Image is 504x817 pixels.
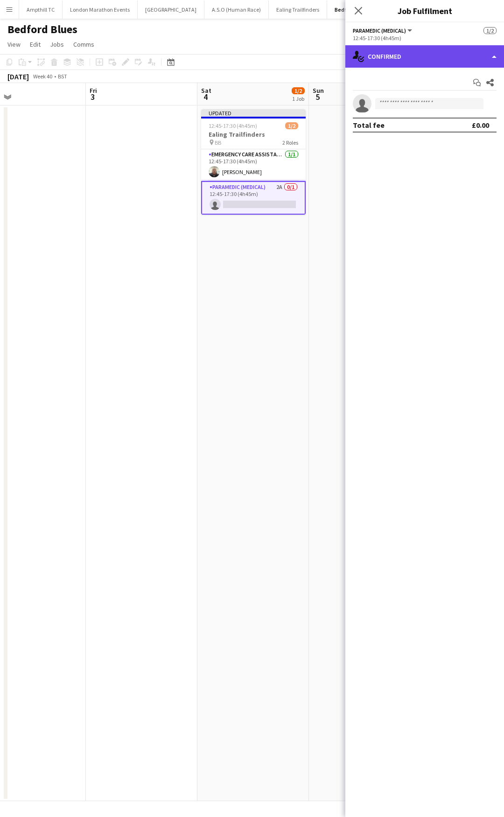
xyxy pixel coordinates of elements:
div: Total fee [353,120,385,130]
button: London Marathon Events [63,0,138,19]
button: A.S.O (Human Race) [204,0,269,19]
a: View [4,38,24,50]
span: 1/2 [483,27,497,34]
button: Ealing Trailfinders [269,0,327,19]
h3: Ealing Trailfinders [201,130,306,139]
button: [GEOGRAPHIC_DATA] [138,0,204,19]
div: 1 Job [292,95,304,102]
button: Bedford Blues [327,0,378,19]
span: Paramedic (Medical) [353,27,406,34]
a: Comms [70,38,98,50]
span: 2 Roles [282,139,298,146]
span: 12:45-17:30 (4h45m) [209,122,257,129]
a: Jobs [46,38,68,50]
div: £0.00 [472,120,489,130]
span: 5 [311,91,324,102]
h3: Job Fulfilment [345,5,504,17]
span: Jobs [50,40,64,49]
span: Week 40 [31,73,54,80]
button: Paramedic (Medical) [353,27,413,34]
a: Edit [26,38,44,50]
div: 12:45-17:30 (4h45m) [353,35,497,42]
app-card-role: Emergency Care Assistant (Medical)1/112:45-17:30 (4h45m)[PERSON_NAME] [201,149,306,181]
span: Comms [73,40,94,49]
span: 4 [200,91,211,102]
div: Updated [201,109,306,117]
span: 1/2 [292,87,305,94]
span: Edit [30,40,41,49]
span: 1/2 [285,122,298,129]
div: [DATE] [7,72,29,81]
div: BST [58,73,67,80]
button: Ampthill TC [19,0,63,19]
div: Confirmed [345,45,504,68]
span: BB [215,139,221,146]
app-card-role: Paramedic (Medical)2A0/112:45-17:30 (4h45m) [201,181,306,215]
span: View [7,40,21,49]
span: Fri [90,86,97,95]
span: Sun [313,86,324,95]
h1: Bedford Blues [7,22,77,36]
span: 3 [88,91,97,102]
app-job-card: Updated12:45-17:30 (4h45m)1/2Ealing Trailfinders BB2 RolesEmergency Care Assistant (Medical)1/112... [201,109,306,215]
span: Sat [201,86,211,95]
